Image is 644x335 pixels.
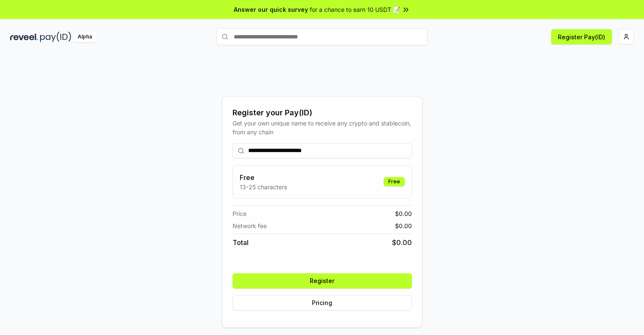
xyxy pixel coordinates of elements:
[10,32,38,42] img: reveel_dark
[233,273,412,289] button: Register
[73,32,97,42] div: Alpha
[240,172,287,182] h3: Free
[310,5,400,14] span: for a chance to earn 10 USDT 📝
[384,177,405,186] div: Free
[233,237,249,248] span: Total
[240,182,287,191] p: 13-25 characters
[551,29,612,44] button: Register Pay(ID)
[395,209,412,218] span: $ 0.00
[40,32,71,42] img: pay_id
[395,221,412,230] span: $ 0.00
[233,119,412,136] div: Get your own unique name to receive any crypto and stablecoin, from any chain
[392,237,412,248] span: $ 0.00
[234,5,308,14] span: Answer our quick survey
[233,209,246,218] span: Price
[233,107,412,119] div: Register your Pay(ID)
[233,295,412,310] button: Pricing
[233,221,267,230] span: Network fee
